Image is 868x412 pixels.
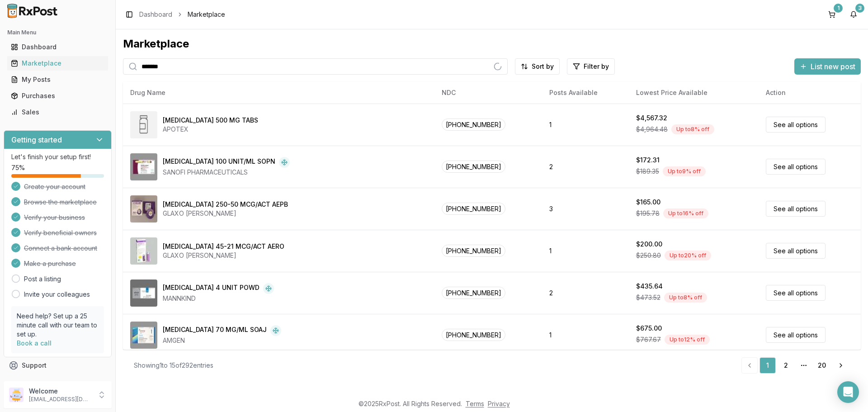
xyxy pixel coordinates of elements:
a: Dashboard [139,10,172,19]
img: User avatar [9,388,24,402]
div: 1 [834,4,843,13]
a: See all options [766,243,826,259]
th: Posts Available [542,82,628,104]
span: Marketplace [188,10,225,19]
div: GLAXO [PERSON_NAME] [163,209,288,218]
div: [MEDICAL_DATA] 70 MG/ML SOAJ [163,325,267,336]
td: 1 [542,230,628,272]
div: $165.00 [636,198,660,207]
td: 2 [542,272,628,314]
button: Marketplace [4,56,112,71]
img: Aimovig 70 MG/ML SOAJ [130,322,157,349]
div: GLAXO [PERSON_NAME] [163,251,284,260]
div: $200.00 [636,240,662,249]
a: Dashboard [7,39,108,55]
p: Need help? Set up a 25 minute call with our team to set up. [17,312,99,339]
span: $189.35 [636,167,659,176]
div: Up to 9 % off [663,166,706,176]
button: Support [4,357,112,374]
th: Drug Name [123,82,434,104]
div: SANOFI PHARMACEUTICALS [163,168,290,177]
a: See all options [766,159,826,175]
div: [MEDICAL_DATA] 45-21 MCG/ACT AERO [163,242,284,251]
button: My Posts [4,72,112,87]
button: 3 [846,7,861,22]
span: Verify beneficial owners [24,228,97,237]
div: Up to 20 % off [665,251,711,260]
div: Up to 16 % off [663,208,708,218]
div: Up to 8 % off [671,124,714,134]
div: Purchases [11,91,104,100]
div: $172.31 [636,156,660,165]
span: $4,964.48 [636,125,668,134]
div: Showing 1 to 15 of 292 entries [134,361,213,370]
div: [MEDICAL_DATA] 100 UNIT/ML SOPN [163,157,275,168]
div: Marketplace [123,37,861,51]
p: Let's finish your setup first! [11,152,104,161]
span: Create your account [24,182,85,191]
span: Feedback [22,377,52,386]
a: 1 [759,357,776,374]
span: [PHONE_NUMBER] [442,203,505,215]
td: 2 [542,146,628,188]
a: My Posts [7,71,108,88]
a: Post a listing [24,275,61,284]
button: Dashboard [4,40,112,54]
span: $250.80 [636,251,661,260]
h3: Getting started [11,134,62,145]
th: Action [759,82,861,104]
div: $4,567.32 [636,114,667,123]
a: Sales [7,104,108,120]
div: [MEDICAL_DATA] 250-50 MCG/ACT AEPB [163,200,288,209]
span: Browse the marketplace [24,198,97,207]
span: [PHONE_NUMBER] [442,329,505,341]
div: 3 [855,4,864,13]
span: List new post [811,61,855,72]
span: [PHONE_NUMBER] [442,161,505,173]
span: $767.67 [636,335,661,344]
div: [MEDICAL_DATA] 4 UNIT POWD [163,283,259,294]
a: 20 [814,357,830,374]
div: AMGEN [163,336,281,345]
div: $435.64 [636,282,663,291]
a: Terms [466,400,484,407]
a: Book a call [17,339,52,347]
span: [PHONE_NUMBER] [442,287,505,299]
span: Filter by [584,62,609,71]
a: See all options [766,285,826,301]
nav: breadcrumb [139,10,225,19]
a: Go to next page [832,357,850,374]
img: Advair Diskus 250-50 MCG/ACT AEPB [130,195,157,223]
span: 75 % [11,163,25,172]
a: See all options [766,117,826,133]
p: Welcome [29,387,92,396]
button: Feedback [4,374,112,390]
td: 1 [542,314,628,356]
div: [MEDICAL_DATA] 500 MG TABS [163,116,258,125]
div: Up to 12 % off [665,335,710,345]
a: Purchases [7,88,108,104]
a: Invite your colleagues [24,290,90,299]
a: See all options [766,201,826,217]
p: [EMAIL_ADDRESS][DOMAIN_NAME] [29,396,92,403]
span: Make a purchase [24,259,76,268]
button: Filter by [567,58,615,75]
button: 1 [825,7,839,22]
div: APOTEX [163,125,258,134]
span: [PHONE_NUMBER] [442,118,505,131]
h2: Main Menu [7,29,108,36]
span: Verify your business [24,213,85,222]
div: Sales [11,108,104,117]
span: Connect a bank account [24,244,97,253]
img: Afrezza 4 UNIT POWD [130,279,157,307]
a: Privacy [488,400,510,407]
div: $675.00 [636,324,662,333]
span: $473.52 [636,293,660,302]
div: Marketplace [11,59,104,68]
span: Sort by [532,62,554,71]
span: [PHONE_NUMBER] [442,245,505,257]
td: 3 [542,188,628,230]
a: See all options [766,327,826,343]
a: 2 [778,357,794,374]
